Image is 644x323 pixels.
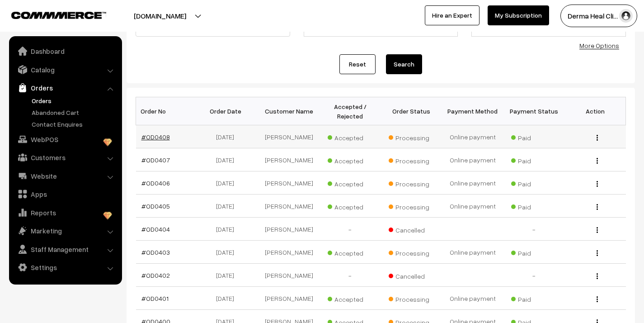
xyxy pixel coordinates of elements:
td: [PERSON_NAME] [259,218,320,241]
img: Menu [597,273,598,279]
span: Processing [389,246,434,258]
th: Accepted / Rejected [320,97,381,125]
th: Order No [136,97,197,125]
td: [DATE] [197,148,259,171]
span: Paid [511,154,556,166]
td: [DATE] [197,264,259,287]
img: Menu [597,227,598,233]
td: Online payment [442,125,503,148]
span: Accepted [328,154,373,166]
span: Cancelled [389,269,434,281]
td: [PERSON_NAME] [259,264,320,287]
a: #OD0407 [141,156,170,164]
td: Online payment [442,171,503,195]
button: Search [386,54,422,74]
a: Orders [29,96,119,105]
td: Online payment [442,195,503,218]
th: Payment Status [503,97,565,125]
td: [DATE] [197,125,259,148]
img: Menu [597,296,598,302]
a: Reset [339,54,376,74]
td: - [320,264,381,287]
td: [PERSON_NAME] [259,148,320,171]
button: Derma Heal Cli… [560,5,637,27]
a: Apps [11,186,119,202]
img: Menu [597,158,598,164]
span: Processing [389,292,434,304]
span: Paid [511,177,556,189]
a: COMMMERCE [11,9,90,20]
a: WebPOS [11,131,119,147]
td: - [503,264,565,287]
th: Customer Name [259,97,320,125]
a: #OD0405 [141,202,170,210]
td: [PERSON_NAME] [259,287,320,310]
img: COMMMERCE [11,12,106,19]
a: Catalog [11,62,119,78]
td: [PERSON_NAME] [259,171,320,195]
a: Customers [11,149,119,166]
a: #OD0403 [141,248,170,256]
img: Menu [597,250,598,256]
span: Paid [511,292,556,304]
th: Order Status [381,97,442,125]
td: [DATE] [197,218,259,241]
span: Accepted [328,292,373,304]
th: Order Date [197,97,259,125]
span: Processing [389,177,434,189]
th: Action [564,97,626,125]
td: [DATE] [197,195,259,218]
span: Paid [511,131,556,142]
th: Payment Method [442,97,503,125]
a: Contact Enquires [29,119,119,129]
a: More Options [579,42,619,49]
img: Menu [597,181,598,187]
span: Accepted [328,131,373,142]
td: [DATE] [197,287,259,310]
span: Accepted [328,246,373,258]
a: Orders [11,80,119,96]
td: [DATE] [197,171,259,195]
td: [PERSON_NAME] [259,241,320,264]
a: Hire an Expert [425,5,479,25]
a: Website [11,168,119,184]
a: Marketing [11,223,119,239]
span: Processing [389,131,434,142]
span: Accepted [328,177,373,189]
span: Cancelled [389,223,434,235]
img: Menu [597,135,598,141]
a: Settings [11,259,119,275]
a: #OD0406 [141,179,170,187]
span: Processing [389,200,434,212]
span: Paid [511,246,556,258]
td: [PERSON_NAME] [259,195,320,218]
a: Reports [11,204,119,221]
td: - [503,218,565,241]
td: [DATE] [197,241,259,264]
a: Staff Management [11,241,119,257]
a: #OD0401 [141,294,169,302]
span: Accepted [328,200,373,212]
td: Online payment [442,148,503,171]
a: Dashboard [11,43,119,59]
img: Menu [597,204,598,210]
a: Abandoned Cart [29,108,119,117]
td: Online payment [442,241,503,264]
button: [DOMAIN_NAME] [102,5,218,27]
span: Paid [511,200,556,212]
a: #OD0404 [141,225,170,233]
a: #OD0402 [141,271,170,279]
td: Online payment [442,287,503,310]
td: - [320,218,381,241]
a: My Subscription [488,5,549,25]
a: #OD0408 [141,133,170,141]
img: user [619,9,633,23]
td: [PERSON_NAME] [259,125,320,148]
span: Processing [389,154,434,166]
